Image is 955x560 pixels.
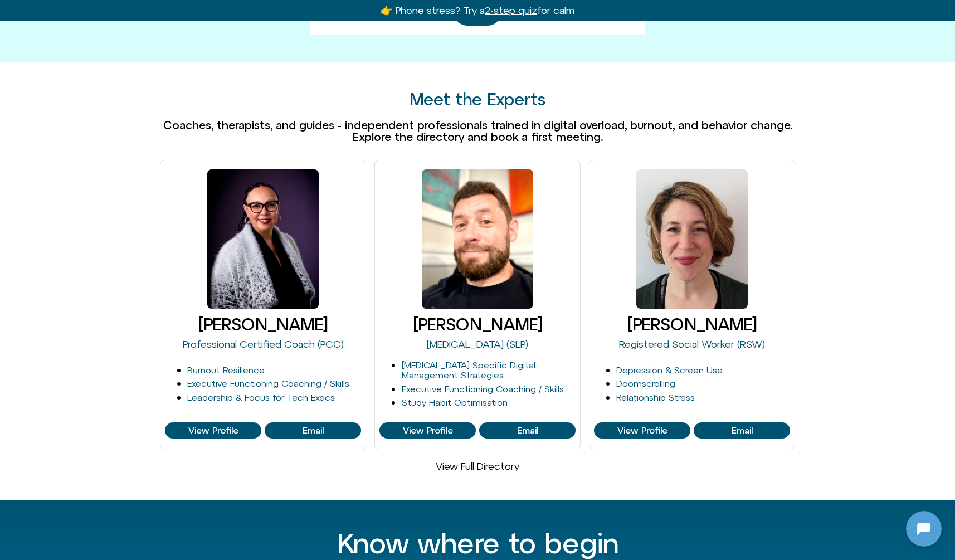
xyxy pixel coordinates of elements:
a: Depression & Screen Use [616,365,723,375]
a: Leadership & Focus for Tech Execs [187,392,335,402]
a: Professional Certified Coach (PCC) [183,338,344,350]
h2: Meet the Experts [160,90,795,109]
a: View Profile of Craig Selinger [379,422,476,439]
a: Relationship Stress [616,392,695,402]
span: Email [303,426,324,436]
span: View Profile [617,426,667,436]
a: Study Habit Optimisation [402,397,508,407]
a: Registered Social Worker (RSW) [619,338,765,350]
a: Executive Functioning Coaching / Skills [402,384,564,394]
u: 2-step quiz [485,4,537,16]
img: N5FCcHC.png [3,261,18,276]
a: Doomscrolling [616,378,675,388]
a: 👉 Phone stress? Try a2-step quizfor calm [381,4,574,16]
span: View Profile [188,426,238,436]
p: Got it — share your email so I can pick up where we left off or start the quiz with you. [32,173,199,213]
a: View Profile of Jessie Kussin [694,422,790,439]
p: I notice you stepped away — that’s totally okay. Come back when you’re ready, I’m here to help. [32,291,199,331]
p: hi [204,95,211,108]
textarea: Message Input [19,359,173,370]
h3: [PERSON_NAME] [165,315,361,334]
p: [DATE] [97,67,126,80]
svg: Voice Input Button [191,356,208,373]
img: N5FCcHC.png [3,143,18,158]
svg: Close Chatbot Button [194,5,213,24]
h3: [PERSON_NAME] [379,315,576,334]
h2: Know where to begin [160,528,795,559]
a: View Profile of Jessie Kussin [594,422,690,439]
a: Executive Functioning Coaching / Skills [187,378,349,388]
a: View Full Directory [436,460,519,472]
a: View Profile of Craig Selinger [479,422,576,439]
a: View Profile of Faelyne Templer [265,422,361,439]
svg: Restart Conversation Button [176,5,194,24]
a: View Profile of Faelyne Templer [165,422,261,439]
a: [MEDICAL_DATA] Specific Digital Management Strategies [402,360,535,381]
h2: [DOMAIN_NAME] [33,7,171,22]
button: Expand Header Button [3,3,220,26]
span: View Profile [403,426,453,436]
span: Coaches, therapists, and guides - independent professionals trained in digital overload, burnout,... [163,119,792,143]
span: Email [732,426,753,436]
p: Hey — I’m [DOMAIN_NAME], your balance coach. Thanks for being here. [32,127,199,154]
iframe: Botpress [906,511,942,547]
img: N5FCcHC.png [3,320,18,335]
a: [MEDICAL_DATA] (SLP) [427,338,528,350]
h3: [PERSON_NAME] [594,315,790,334]
a: Burnout Resilience [187,365,265,375]
p: Got it — share your email so I can pick up where we left off or start the quiz with you. [32,232,199,272]
span: Email [517,426,538,436]
img: N5FCcHC.png [3,202,18,217]
img: N5FCcHC.png [10,6,28,23]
